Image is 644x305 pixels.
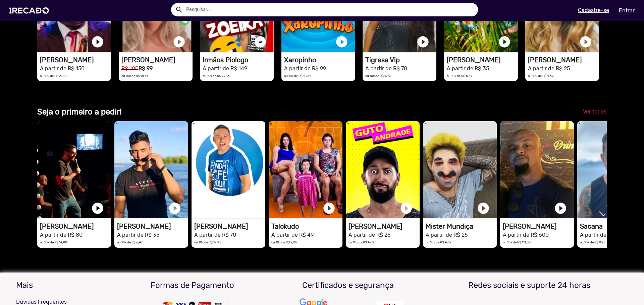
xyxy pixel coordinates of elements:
small: A partir de R$ 99 [284,65,326,72]
a: play_circle_filled [254,35,267,49]
small: ou 10x de R$ 18,31 [284,74,311,78]
a: play_circle_filled [498,35,511,49]
h1: Mister Mundiça [426,222,497,230]
a: play_circle_filled [335,35,348,49]
small: R$ 100 [121,65,139,72]
b: Seja o primeiro a pedir! [37,107,122,117]
mat-icon: Example home icon [175,6,183,14]
a: play_circle_filled [554,202,567,215]
h1: [PERSON_NAME] [447,56,518,64]
a: play_circle_filled [91,202,104,215]
a: play_circle_filled [172,35,186,49]
h1: [PERSON_NAME] [194,222,265,230]
small: ou 10x de R$ 9,06 [271,240,297,244]
small: A partir de R$ 70 [194,232,236,238]
video: 1RECADO vídeos dedicados para fãs e empresas [37,121,111,218]
a: play_circle_filled [579,35,592,49]
a: play_circle_filled [477,202,490,215]
a: play_circle_filled [245,202,259,215]
u: Cadastre-se [578,7,609,13]
h1: [PERSON_NAME] [40,56,111,64]
h3: Formas de Pagamento [120,281,265,290]
h3: Redes sociais e suporte 24 horas [431,281,628,290]
small: A partir de R$ 150 [40,65,85,72]
small: A partir de R$ 49 [271,232,314,238]
video: 1RECADO vídeos dedicados para fãs e empresas [423,121,497,218]
small: A partir de R$ 25 [528,65,570,72]
a: Entrar [614,5,639,16]
span: Ver todos [583,108,606,115]
small: A partir de R$ 50 [580,232,622,238]
h1: Talokudo [271,222,342,230]
input: Pesquisar... [181,3,478,16]
a: play_circle_filled [399,202,413,215]
small: A partir de R$ 25 [348,232,390,238]
small: ou 10x de R$ 111,00 [503,240,531,244]
small: ou 10x de R$ 6,47 [117,240,143,244]
small: A partir de R$ 80 [40,232,83,238]
video: 1RECADO vídeos dedicados para fãs e empresas [500,121,574,218]
small: ou 10x de R$ 27,75 [40,74,67,78]
video: 1RECADO vídeos dedicados para fãs e empresas [192,121,265,218]
h1: [PERSON_NAME] [40,222,111,230]
h1: Irmãos Piologo [203,56,274,64]
h1: [PERSON_NAME] [121,56,193,64]
a: play_circle_filled [322,202,336,215]
h3: Certificados e segurança [275,281,421,290]
video: 1RECADO vídeos dedicados para fãs e empresas [269,121,342,218]
small: ou 10x de R$ 6,47 [447,74,472,78]
h1: [PERSON_NAME] [503,222,574,230]
small: A partir de R$ 600 [503,232,549,238]
a: play_circle_filled [416,35,430,49]
video: 1RECADO vídeos dedicados para fãs e empresas [346,121,420,218]
h3: Mais [16,281,110,290]
small: ou 10x de R$ 9,25 [580,240,605,244]
video: 1RECADO vídeos dedicados para fãs e empresas [114,121,188,218]
small: A partir de R$ 35 [447,65,489,72]
small: A partir de R$ 35 [117,232,159,238]
small: ou 10x de R$ 4,62 [528,74,554,78]
a: play_circle_filled [168,202,181,215]
small: ou 10x de R$ 12,95 [194,240,221,244]
h1: [PERSON_NAME] [528,56,599,64]
small: ou 10x de R$ 27,56 [203,74,230,78]
h1: [PERSON_NAME] [348,222,420,230]
small: ou 10x de R$ 18,31 [121,74,148,78]
small: ou 10x de R$ 14,80 [40,240,67,244]
b: R$ 99 [139,65,153,72]
h1: Xaropinho [284,56,355,64]
small: A partir de R$ 25 [426,232,468,238]
h1: Tigresa Vip [365,56,436,64]
small: ou 10x de R$ 12,95 [365,74,392,78]
small: A partir de R$ 149 [203,65,247,72]
a: play_circle_filled [91,35,104,49]
small: ou 10x de R$ 4,62 [426,240,451,244]
h1: [PERSON_NAME] [117,222,188,230]
button: Example home icon [173,3,184,15]
small: A partir de R$ 70 [365,65,407,72]
small: ou 10x de R$ 4,62 [348,240,374,244]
